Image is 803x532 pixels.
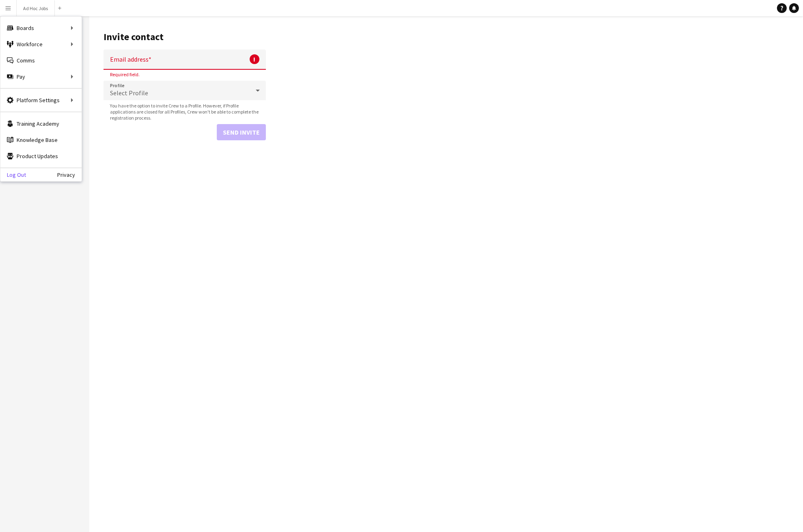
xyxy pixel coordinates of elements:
a: Product Updates [0,148,82,164]
div: Platform Settings [0,92,82,108]
span: You have the option to invite Crew to a Profile. However, if Profile applications are closed for ... [104,103,266,121]
span: Required field. [104,71,146,77]
h1: Invite contact [104,31,266,43]
a: Privacy [57,172,82,178]
a: Comms [0,52,82,69]
a: Knowledge Base [0,132,82,148]
button: Ad Hoc Jobs [17,0,55,16]
a: Training Academy [0,116,82,132]
a: Log Out [0,172,26,178]
div: Pay [0,69,82,85]
span: Select Profile [110,89,148,97]
div: Workforce [0,36,82,52]
div: Boards [0,20,82,36]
